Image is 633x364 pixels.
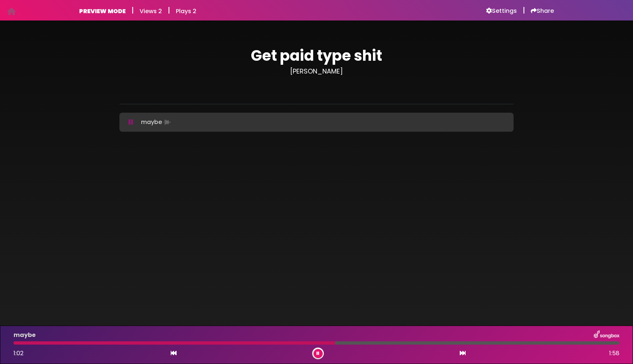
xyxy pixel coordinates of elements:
[523,6,525,15] h5: |
[119,67,514,75] h3: [PERSON_NAME]
[79,8,126,15] h6: PREVIEW MODE
[168,6,170,15] h5: |
[176,8,196,15] h6: Plays 2
[162,117,172,127] img: waveform4.gif
[531,7,554,15] a: Share
[140,8,162,15] h6: Views 2
[132,6,134,15] h5: |
[486,7,517,15] a: Settings
[119,47,514,64] h1: Get paid type shit
[141,117,172,127] p: maybe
